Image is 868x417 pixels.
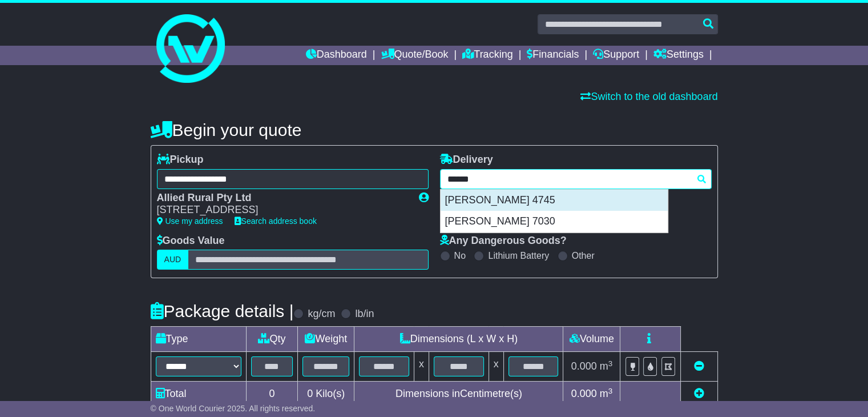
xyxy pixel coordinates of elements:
[246,327,298,352] td: Qty
[572,250,595,261] label: Other
[608,387,613,395] sup: 3
[157,154,204,166] label: Pickup
[454,250,466,261] label: No
[157,250,189,270] label: AUD
[157,216,223,226] a: Use my address
[355,308,374,320] label: lb/in
[151,302,294,320] h4: Package details |
[354,327,563,352] td: Dimensions (L x W x H)
[157,235,225,247] label: Goods Value
[235,216,317,226] a: Search address book
[151,382,246,407] td: Total
[354,382,563,407] td: Dimensions in Centimetre(s)
[157,192,407,205] div: Allied Rural Pty Ltd
[653,46,704,65] a: Settings
[441,190,668,211] div: [PERSON_NAME] 4745
[298,327,354,352] td: Weight
[441,211,668,232] div: [PERSON_NAME] 7030
[571,388,597,399] span: 0.000
[307,388,313,399] span: 0
[440,169,712,189] typeahead: Please provide city
[694,388,704,399] a: Add new item
[593,46,639,65] a: Support
[151,404,316,413] span: © One World Courier 2025. All rights reserved.
[306,46,367,65] a: Dashboard
[600,360,613,372] span: m
[488,250,549,261] label: Lithium Battery
[571,360,597,372] span: 0.000
[527,46,579,65] a: Financials
[580,91,717,102] a: Switch to the old dashboard
[381,46,448,65] a: Quote/Book
[563,327,620,352] td: Volume
[414,352,429,382] td: x
[151,327,246,352] td: Type
[151,121,718,139] h4: Begin your quote
[440,235,567,247] label: Any Dangerous Goods?
[488,352,503,382] td: x
[246,382,298,407] td: 0
[157,204,407,216] div: [STREET_ADDRESS]
[440,154,493,166] label: Delivery
[298,382,354,407] td: Kilo(s)
[600,388,613,399] span: m
[462,46,512,65] a: Tracking
[308,308,335,320] label: kg/cm
[608,359,613,368] sup: 3
[694,360,704,372] a: Remove this item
